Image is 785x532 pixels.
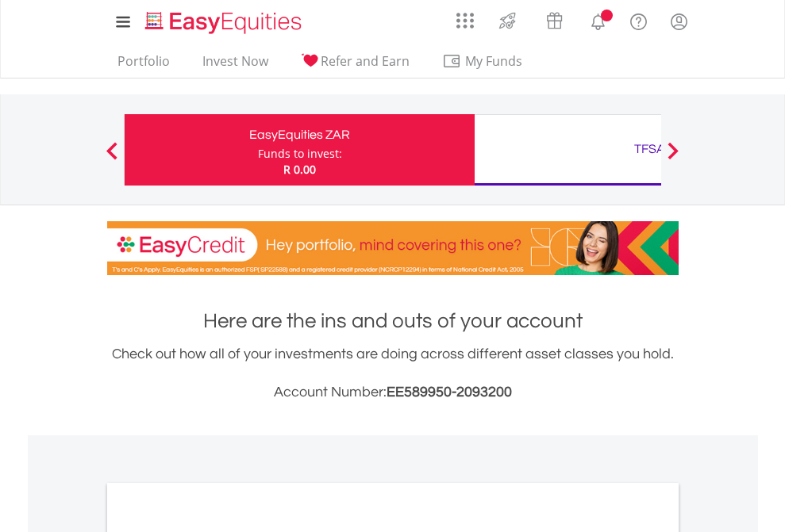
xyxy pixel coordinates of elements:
a: FAQ's and Support [618,4,659,36]
span: EE589950-2093200 [387,385,512,400]
img: grid-menu-icon.svg [456,12,474,29]
a: AppsGrid [446,4,484,29]
a: Home page [139,4,308,36]
div: Funds to invest: [258,146,342,162]
div: Check out how all of your investments are doing across different asset classes you hold. [107,343,679,404]
h3: Account Number: [107,381,679,404]
img: vouchers-v2.svg [541,8,568,33]
img: thrive-v2.svg [494,8,521,33]
span: My Funds [442,51,546,71]
a: Portfolio [111,53,176,78]
span: R 0.00 [283,162,316,177]
a: Refer and Earn [294,53,416,78]
img: EasyCredit Promotion Banner [107,221,679,275]
a: My Profile [659,4,699,39]
span: Refer and Earn [321,52,410,70]
div: EasyEquities ZAR [134,124,465,146]
h1: Here are the ins and outs of your account [107,307,679,335]
img: EasyEquities_Logo.png [142,10,308,36]
a: Vouchers [531,4,578,33]
a: Notifications [578,4,618,36]
button: Previous [96,150,128,166]
a: Invest Now [196,53,275,78]
button: Next [657,150,689,166]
